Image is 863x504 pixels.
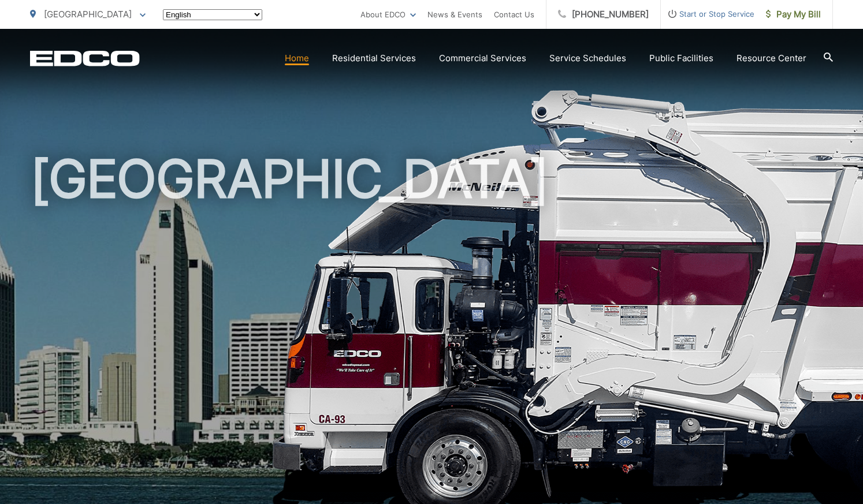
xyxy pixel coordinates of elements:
[549,51,626,65] a: Service Schedules
[439,51,526,65] a: Commercial Services
[30,50,140,66] a: EDCD logo. Return to the homepage.
[360,8,416,21] a: About EDCO
[332,51,416,65] a: Residential Services
[766,8,821,21] span: Pay My Bill
[285,51,309,65] a: Home
[44,9,132,20] span: [GEOGRAPHIC_DATA]
[427,8,482,21] a: News & Events
[494,8,534,21] a: Contact Us
[736,51,806,65] a: Resource Center
[649,51,713,65] a: Public Facilities
[163,9,262,20] select: Select a language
